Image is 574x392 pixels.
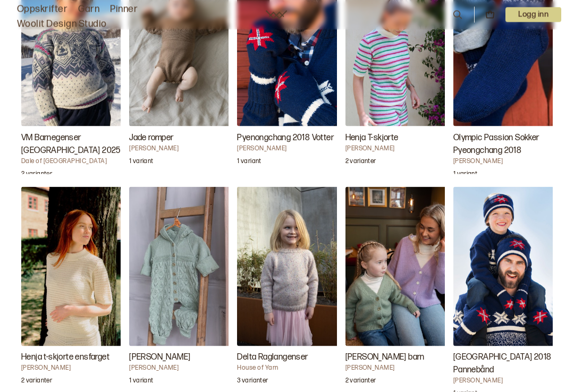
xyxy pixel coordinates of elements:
p: 2 varianter [21,377,52,387]
h3: Henja T-skjorte [345,132,452,144]
img: Iselin HafseldHenja t-skjorte ensfarget [21,187,128,346]
h4: [PERSON_NAME] [345,364,452,372]
h3: Pyenongchang 2018 Votter [237,132,343,144]
h3: VM Barnegenser [GEOGRAPHIC_DATA] 2025 [21,132,128,157]
p: 1 variant [453,170,477,181]
img: Brit Frafjord ØrstavikRuby Heldress [129,187,235,346]
a: Oppskrifter [17,2,67,17]
h4: [PERSON_NAME] [453,377,560,385]
button: User dropdown [505,7,561,22]
p: 2 varianter [21,170,52,181]
h3: [GEOGRAPHIC_DATA] 2018 Pannebånd [453,351,560,377]
p: 1 variant [129,377,153,387]
h3: Olympic Passion Sokker Pyeongchang 2018 [453,132,560,157]
h3: [PERSON_NAME] [129,351,235,364]
p: 3 varianter [237,377,268,387]
a: Woolit [266,11,287,19]
a: Woolit Design Studio [17,17,107,32]
img: House of YarnDelta Raglangenser [237,187,343,346]
a: Garn [78,2,99,17]
h3: Delta Raglangenser [237,351,343,364]
h4: [PERSON_NAME] [453,157,560,166]
p: 2 varianter [345,377,376,387]
h3: Jade romper [129,132,235,144]
h3: Henja t-skjorte ensfarget [21,351,128,364]
h4: [PERSON_NAME] [129,144,235,153]
a: Pinner [110,2,138,17]
h4: [PERSON_NAME] [129,364,235,372]
img: Mari Kalberg SkjævelandCornelia jakke barn [345,187,452,346]
h4: [PERSON_NAME] [237,144,343,153]
p: Logg inn [505,7,561,22]
h4: [PERSON_NAME] [21,364,128,372]
h4: [PERSON_NAME] [345,144,452,153]
h4: House of Yarn [237,364,343,372]
img: Dale garnPyeongchang 2018 Pannebånd [453,187,560,346]
p: 1 variant [237,157,261,168]
h3: [PERSON_NAME] barn [345,351,452,364]
h4: Dale of [GEOGRAPHIC_DATA] [21,157,128,166]
p: 2 varianter [345,157,376,168]
p: 1 variant [129,157,153,168]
